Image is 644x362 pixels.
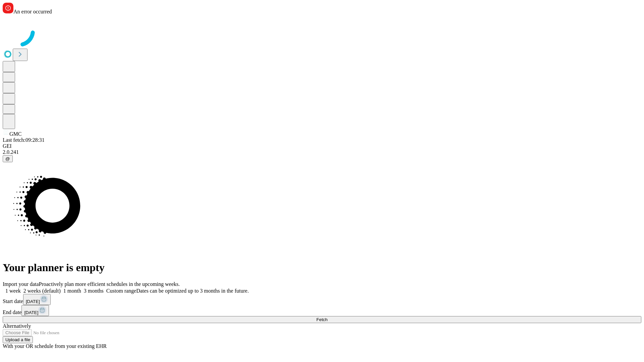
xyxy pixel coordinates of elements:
[26,299,40,304] span: [DATE]
[3,281,39,287] span: Import your data
[3,336,33,343] button: Upload a file
[5,288,21,294] span: 1 week
[3,343,107,349] span: With your OR schedule from your existing EHR
[316,317,327,322] span: Fetch
[3,143,641,149] div: GEI
[63,288,81,294] span: 1 month
[3,305,641,316] div: End date
[3,137,45,143] span: Last fetch: 09:28:31
[3,294,641,305] div: Start date
[84,288,104,294] span: 3 months
[3,261,641,274] h1: Your planner is empty
[39,281,180,287] span: Proactively plan more efficient schedules in the upcoming weeks.
[136,288,249,294] span: Dates can be optimized up to 3 months in the future.
[23,288,61,294] span: 2 weeks (default)
[3,316,641,323] button: Fetch
[21,305,49,316] button: [DATE]
[3,149,641,155] div: 2.0.241
[106,288,136,294] span: Custom range
[3,155,13,162] button: @
[3,323,31,329] span: Alternatively
[23,294,51,305] button: [DATE]
[5,156,10,161] span: @
[24,310,38,315] span: [DATE]
[13,9,52,14] span: An error occurred
[9,131,21,137] span: GMC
